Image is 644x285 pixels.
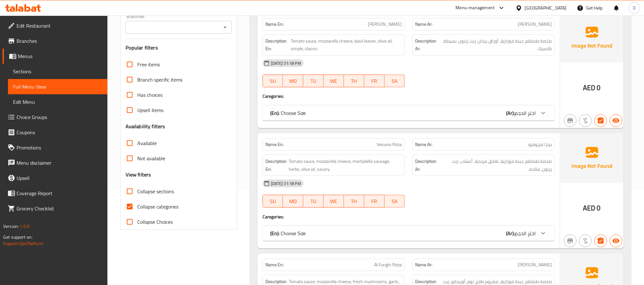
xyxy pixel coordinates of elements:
span: Grocery Checklist [17,205,102,212]
span: TU [306,197,321,206]
div: Menu-management [456,4,495,12]
span: Coverage Report [17,189,102,197]
span: FR [367,76,382,86]
span: Free items [137,61,160,68]
span: Upsell [17,174,102,182]
span: TU [306,76,321,86]
b: (En): [270,108,279,118]
span: FR [367,197,382,206]
span: Collapse sections [137,188,174,195]
img: Ae5nvW7+0k+MAAAAAElFTkSuQmCC [560,133,624,183]
span: Get support on: [3,233,32,241]
button: SA [385,195,405,208]
span: [PERSON_NAME] [518,21,552,28]
span: AED [583,82,595,94]
strong: Name Ar: [415,262,432,268]
span: Branch specific items [137,76,182,83]
button: Available [610,235,622,247]
a: Menus [3,49,107,64]
span: Al Funghi Pizza [374,262,402,268]
strong: Description En: [265,157,288,173]
a: Grocery Checklist [3,201,107,216]
button: Available [610,114,622,127]
span: [DATE] 01:18 PM [268,181,304,187]
b: (Ar): [506,229,515,238]
a: Edit Restaurant [3,18,107,33]
button: SU [263,75,283,87]
span: TH [346,76,362,86]
button: MO [283,75,303,87]
h4: Caregories: [263,93,555,99]
span: صلصة طماطم، جبنة موزاريلا، أوراق ريحان، زيت زيتون، بسيطة، كلاسيك. [441,37,552,53]
span: [PERSON_NAME] [368,21,402,28]
span: SA [387,197,402,206]
button: WE [324,75,344,87]
span: Promotions [17,144,102,151]
a: Edit Menu [8,94,107,109]
div: (En): Choose Size(Ar):اختر الحجم [263,226,555,241]
a: Support.OpsPlatform [3,239,44,248]
span: Tomato sauce, mozzarella cheese, basil leaves, olive oil, simple, classic. [291,37,402,53]
span: Menus [18,52,102,60]
h3: Availability filters [126,123,165,130]
span: SA [387,76,402,86]
span: Full Menu View [13,83,102,90]
span: Menu disclaimer [17,159,102,167]
strong: Name Ar: [415,21,432,28]
button: TU [303,75,324,87]
strong: Name En: [265,21,284,28]
span: 1.0.0 [20,222,30,230]
strong: Description Ar: [415,37,439,53]
span: Coupons [17,129,102,136]
button: Has choices [594,114,607,127]
span: WE [326,197,341,206]
span: Collapse categories [137,203,178,210]
span: Upsell items [137,106,163,114]
button: TU [303,195,324,208]
a: Sections [8,64,107,79]
span: MO [285,197,301,206]
a: Upsell [3,170,107,186]
h3: View filters [126,171,151,178]
button: SA [385,75,405,87]
span: Vesuvio Pizza [377,141,402,148]
p: Choose Size [270,109,306,117]
p: Choose Size [270,229,306,237]
span: Has choices [137,91,162,99]
span: AED [583,202,595,214]
button: TH [344,75,364,87]
b: (Ar): [506,108,515,118]
a: Choice Groups [3,109,107,125]
img: Ae5nvW7+0k+MAAAAAElFTkSuQmCC [560,13,624,63]
button: Purchased item [579,114,592,127]
span: اختر الحجم [515,229,536,238]
button: Has choices [594,235,607,247]
a: Coupons [3,125,107,140]
a: Promotions [3,140,107,155]
span: Tomato sauce, mozzarella cheese, mortadella sausage, herbs, olive oil, savory. [289,157,402,173]
button: Open [221,23,230,32]
span: صلصة طماطم، جبنة موزاريلا، نقانق مرتديلا، أعشاب، زيت زيتون، مالحة. [441,157,552,173]
button: MO [283,195,303,208]
span: TH [346,197,362,206]
button: TH [344,195,364,208]
h3: Popular filters [126,44,232,51]
span: 0 [597,82,601,94]
span: Collapse Choices [137,218,173,226]
a: Full Menu View [8,79,107,94]
button: SU [263,195,283,208]
strong: Name En: [265,262,284,268]
button: FR [364,75,385,87]
span: [PERSON_NAME] [518,262,552,268]
span: Sections [13,68,102,75]
span: WE [326,76,341,86]
span: SU [265,197,281,206]
h4: Caregories: [263,214,555,220]
strong: Description En: [265,37,290,53]
button: Not branch specific item [564,114,577,127]
span: 0 [597,202,601,214]
span: Branches [17,37,102,45]
span: Edit Restaurant [17,22,102,30]
span: Version: [3,222,19,230]
strong: Name Ar: [415,141,432,148]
